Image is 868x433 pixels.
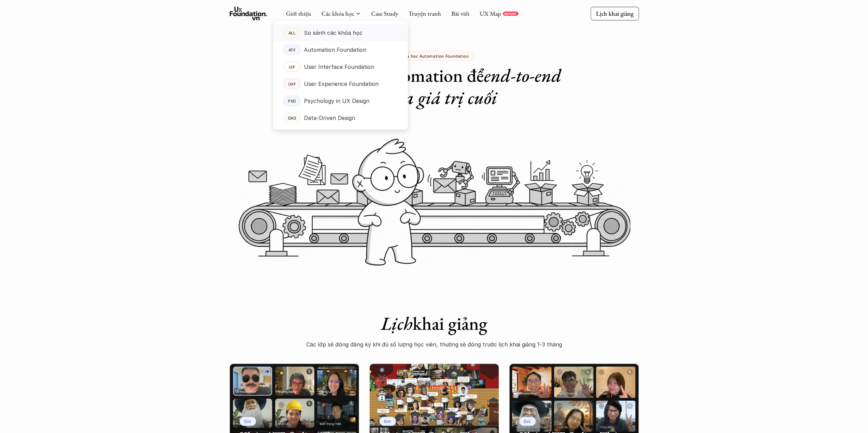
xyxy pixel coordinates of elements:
p: DAD [288,115,296,120]
h1: khai giảng [298,312,571,335]
p: Onl [384,419,391,423]
p: Psychology in UX Design [304,96,369,106]
p: ATF [288,47,295,52]
p: User Interface Foundation [304,62,374,72]
p: Onl [524,419,531,423]
a: Bài viết [451,10,469,17]
a: UIFUser Interface Foundation [273,58,408,75]
em: end-to-end tạo ra giá trị cuối [371,63,565,109]
a: Case Study [371,10,398,17]
h1: Sử dụng Automation để [298,64,571,109]
a: ALLSo sánh các khóa học [273,24,408,41]
p: User Experience Foundation [304,79,379,89]
a: Lịch khai giảng [590,7,639,20]
a: UX Map [480,10,501,17]
a: Các khóa học [321,10,354,17]
a: PXDPsychology in UX Design [273,92,408,109]
p: UIF [289,64,295,69]
p: Automation Foundation [304,45,366,55]
a: Giới thiệu [286,10,311,17]
p: REPORT [504,12,517,16]
a: UXFUser Experience Foundation [273,75,408,92]
p: Lịch khai giảng [596,10,633,17]
p: Khóa học Automation Foundation [399,53,469,58]
a: Truyện tranh [408,10,441,17]
p: Các lớp sẽ đóng đăng ký khi đủ số lượng học viên, thường sẽ đóng trước lịch khai giảng 1-3 tháng [298,339,571,350]
p: Data-Driven Design [304,113,355,123]
em: Lịch [381,311,413,335]
a: REPORT [503,12,518,16]
p: ALL [288,30,295,35]
p: PXD [288,98,296,103]
a: DADData-Driven Design [273,109,408,126]
p: So sánh các khóa học [304,28,363,38]
a: ATFAutomation Foundation [273,41,408,58]
p: Onl [244,419,251,423]
p: UXF [288,81,296,86]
